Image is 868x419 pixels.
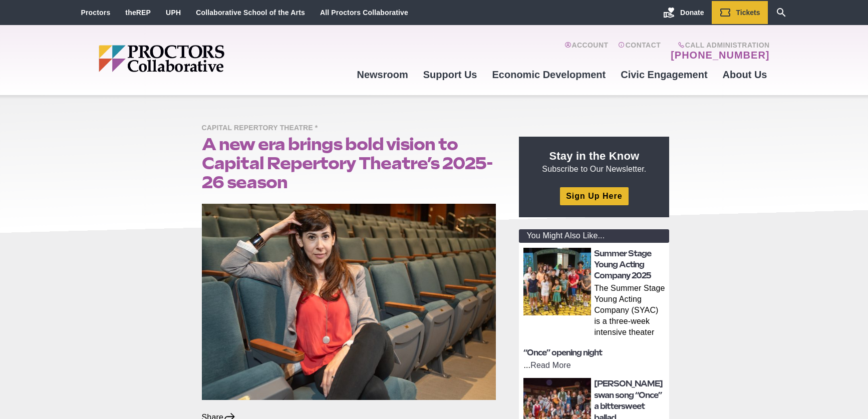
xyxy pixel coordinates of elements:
[523,360,666,371] p: ...
[668,41,769,49] span: Call Administration
[618,41,661,61] a: Contact
[125,9,151,17] a: theREP
[523,348,602,357] a: “Once” opening night
[523,248,591,315] img: thumbnail: Summer Stage Young Acting Company 2025
[202,135,496,192] h1: A new era brings bold vision to Capital Repertory Theatre’s 2025-26 season
[712,1,768,24] a: Tickets
[560,187,628,205] a: Sign Up Here
[549,150,640,162] strong: Stay in the Know
[349,61,415,88] a: Newsroom
[594,249,651,281] a: Summer Stage Young Acting Company 2025
[99,45,302,72] img: Proctors logo
[564,41,608,61] a: Account
[485,61,614,88] a: Economic Development
[656,1,711,24] a: Donate
[320,9,408,17] a: All Proctors Collaborative
[202,123,323,132] a: Capital Repertory Theatre *
[202,122,323,135] span: Capital Repertory Theatre *
[81,9,111,17] a: Proctors
[736,9,760,17] span: Tickets
[671,49,769,61] a: [PHONE_NUMBER]
[768,1,795,24] a: Search
[680,9,704,17] span: Donate
[531,149,657,175] p: Subscribe to Our Newsletter.
[166,9,181,17] a: UPH
[613,61,715,88] a: Civic Engagement
[530,361,571,369] a: Read More
[715,61,775,88] a: About Us
[416,61,485,88] a: Support Us
[196,9,305,17] a: Collaborative School of the Arts
[519,229,669,243] div: You Might Also Like...
[594,283,666,340] p: The Summer Stage Young Acting Company (SYAC) is a three‑week intensive theater program held at [G...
